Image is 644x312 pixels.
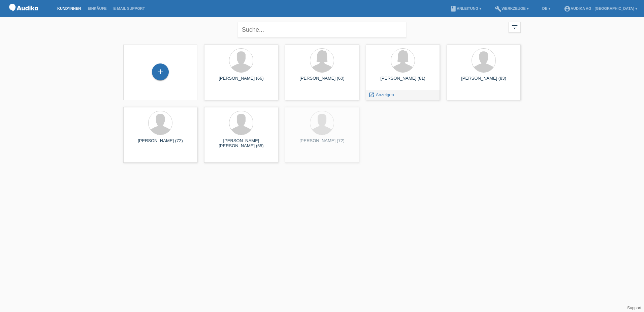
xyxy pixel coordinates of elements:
i: launch [368,92,375,98]
div: Kund*in hinzufügen [152,66,168,78]
div: [PERSON_NAME] (66) [210,76,273,86]
i: filter_list [511,23,518,31]
div: [PERSON_NAME] (72) [129,138,192,149]
a: POS — MF Group [7,13,40,18]
a: E-Mail Support [110,6,149,10]
input: Suche... [238,22,406,38]
a: bookAnleitung ▾ [447,6,485,10]
div: [PERSON_NAME] (83) [452,76,515,86]
a: buildWerkzeuge ▾ [491,6,532,10]
a: Kund*innen [54,6,84,10]
a: account_circleAudika AG - [GEOGRAPHIC_DATA] ▾ [560,6,641,10]
div: [PERSON_NAME] (81) [371,76,434,86]
a: launch Anzeigen [368,92,394,97]
div: [PERSON_NAME] (72) [290,138,354,149]
i: build [495,5,502,12]
span: Anzeigen [376,92,394,97]
i: book [450,5,457,12]
a: Einkäufe [84,6,110,10]
a: DE ▾ [539,6,554,10]
i: account_circle [564,5,571,12]
a: Support [627,306,641,310]
div: [PERSON_NAME] [PERSON_NAME] (55) [210,138,273,149]
div: [PERSON_NAME] (60) [290,76,354,86]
